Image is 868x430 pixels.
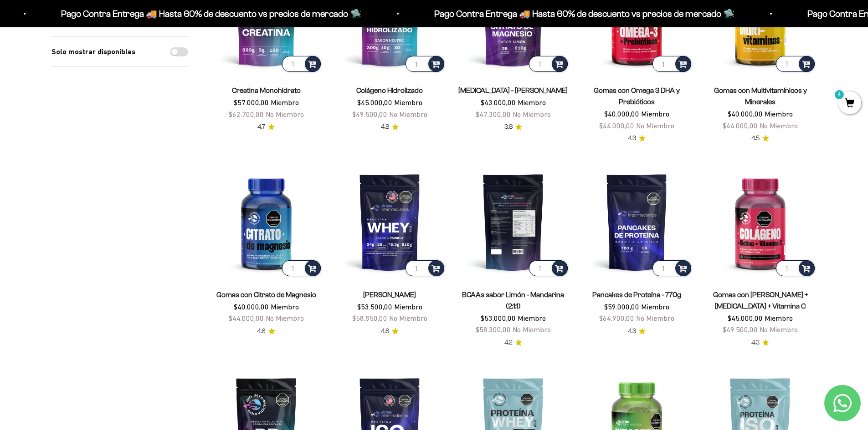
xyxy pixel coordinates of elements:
span: 4.3 [628,326,636,336]
span: Miembro [641,110,669,118]
span: $64.900,00 [599,314,634,322]
span: 4.6 [257,326,266,336]
span: $40.000,00 [604,110,639,118]
label: Solo mostrar disponibles [51,46,135,58]
a: Pancakes de Proteína - 770g [592,291,681,298]
span: 4.3 [751,338,760,348]
span: $44.000,00 [723,121,758,130]
mark: 4 [834,89,845,100]
span: No Miembro [513,325,551,334]
span: $45.000,00 [357,98,392,106]
span: Miembro [518,98,546,106]
a: [MEDICAL_DATA] - [PERSON_NAME] [458,86,568,94]
a: 4.24.2 de 5.0 estrellas [504,338,522,348]
span: 4.7 [257,122,265,132]
span: Miembro [394,98,422,106]
img: BCAAs sabor Limón - Mandarina (2:1:1) [457,166,570,278]
span: $49.500,00 [723,325,758,334]
span: No Miembro [389,110,427,118]
a: 4.74.7 de 5.0 estrellas [257,122,275,132]
span: Miembro [641,303,669,311]
a: Creatina Monohidrato [232,86,301,94]
span: $49.500,00 [352,110,387,118]
span: $43.000,00 [481,98,516,106]
span: Miembro [518,314,546,322]
a: 4 [838,99,861,109]
span: 4.2 [504,338,513,348]
span: No Miembro [636,121,674,130]
span: $45.000,00 [728,314,763,322]
a: 4.34.3 de 5.0 estrellas [628,326,646,336]
a: 4.34.3 de 5.0 estrellas [628,133,646,143]
span: $53.500,00 [357,303,392,311]
p: Pago Contra Entrega 🚚 Hasta 60% de descuento vs precios de mercado 🛸 [60,6,360,21]
span: $40.000,00 [728,110,763,118]
span: $47.300,00 [476,110,511,118]
a: 4.54.5 de 5.0 estrellas [751,133,769,143]
a: 4.64.6 de 5.0 estrellas [257,326,275,336]
span: $58.850,00 [352,314,387,322]
span: No Miembro [389,314,427,322]
span: 4.8 [381,326,389,336]
span: Miembro [765,314,793,322]
span: Miembro [271,303,299,311]
span: $40.000,00 [234,303,269,311]
a: 3.83.8 de 5.0 estrellas [504,122,522,132]
span: No Miembro [760,121,798,130]
span: 4.5 [751,133,760,143]
span: Miembro [765,110,793,118]
a: Gomas con Citrato de Magnesio [216,291,316,298]
a: Gomas con Omega 3 DHA y Prebióticos [594,86,680,106]
a: 4.84.8 de 5.0 estrellas [381,326,399,336]
a: Gomas con [PERSON_NAME] + [MEDICAL_DATA] + Vitamina C [713,291,808,310]
p: Pago Contra Entrega 🚚 Hasta 60% de descuento vs precios de mercado 🛸 [433,6,734,21]
span: $57.000,00 [234,98,269,106]
span: 3.8 [504,122,513,132]
span: $44.000,00 [599,121,634,130]
span: 4.8 [381,122,389,132]
span: No Miembro [266,314,304,322]
a: 4.34.3 de 5.0 estrellas [751,338,769,348]
a: 4.84.8 de 5.0 estrellas [381,122,399,132]
span: $59.000,00 [604,303,639,311]
span: No Miembro [760,325,798,334]
a: BCAAs sabor Limón - Mandarina (2:1:1) [462,291,564,310]
span: Miembro [394,303,422,311]
span: $53.000,00 [481,314,516,322]
span: $62.700,00 [229,110,264,118]
span: No Miembro [636,314,674,322]
span: Miembro [271,98,299,106]
a: [PERSON_NAME] [363,291,416,298]
span: 4.3 [628,133,636,143]
a: Colágeno Hidrolizado [356,86,423,94]
a: Gomas con Multivitamínicos y Minerales [714,86,807,106]
span: $58.300,00 [476,325,511,334]
span: No Miembro [513,110,551,118]
span: $44.000,00 [229,314,264,322]
span: No Miembro [266,110,304,118]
